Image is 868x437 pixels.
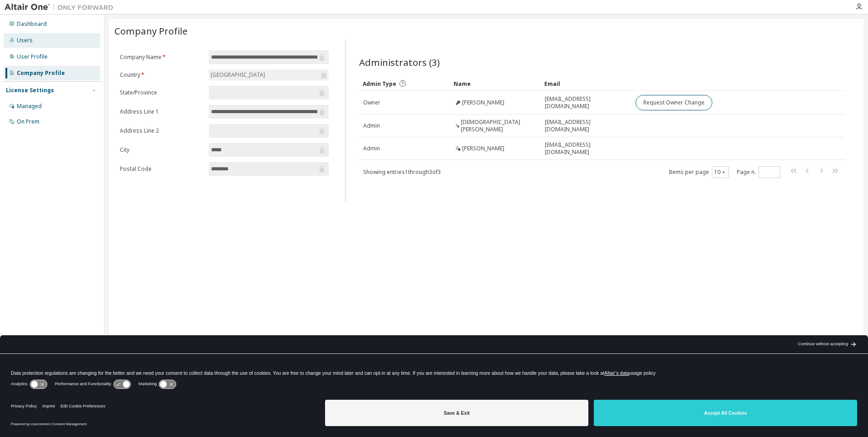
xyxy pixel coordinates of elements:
span: [PERSON_NAME] [462,99,504,106]
span: Showing entries 1 through 3 of 3 [363,168,441,176]
div: [GEOGRAPHIC_DATA] [209,70,266,80]
span: [EMAIL_ADDRESS][DOMAIN_NAME] [545,141,627,156]
div: Dashboard [17,20,47,28]
span: [DEMOGRAPHIC_DATA][PERSON_NAME] [461,119,537,133]
span: Administrators (3) [359,56,440,69]
span: Company Profile [114,25,187,37]
div: On Prem [17,118,39,125]
span: [EMAIL_ADDRESS][DOMAIN_NAME] [545,119,627,133]
label: Company Name [120,54,203,61]
img: Altair One [5,3,118,12]
label: Address Line 1 [120,108,203,115]
div: Users [17,37,33,44]
label: Address Line 2 [120,127,203,134]
button: Request Owner Change [636,95,712,110]
div: Name [454,76,537,91]
label: State/Province [120,89,203,96]
div: License Settings [6,87,54,94]
button: 10 [714,169,726,176]
span: [PERSON_NAME] [462,145,504,152]
div: Company Profile [17,70,65,77]
span: [EMAIL_ADDRESS][DOMAIN_NAME] [545,95,627,110]
span: Admin [363,122,380,129]
span: Admin Type [363,80,396,88]
div: Managed [17,103,42,110]
label: Postal Code [120,165,203,173]
span: Items per page [669,166,729,178]
div: User Profile [17,53,48,60]
div: Email [544,76,628,91]
label: Country [120,71,203,79]
span: Admin [363,145,380,152]
span: Page n. [737,166,780,178]
span: Owner [363,99,380,106]
div: [GEOGRAPHIC_DATA] [209,70,329,80]
label: City [120,146,203,154]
